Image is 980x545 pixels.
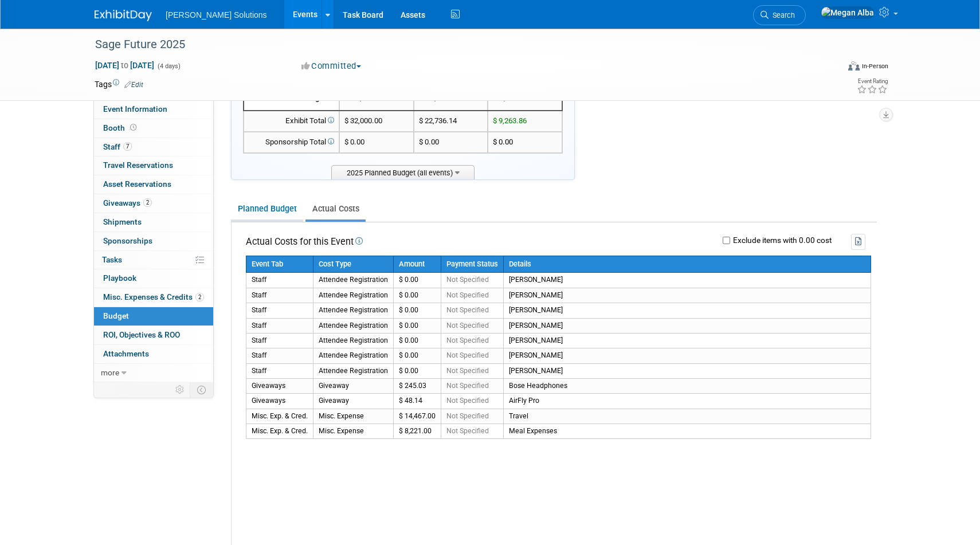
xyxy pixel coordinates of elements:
[504,424,871,439] td: Meal Expenses
[414,111,488,132] td: $ 22,736.14
[313,288,394,303] td: Attendee Registration
[313,378,394,393] td: Giveaway
[102,255,122,264] span: Tasks
[94,213,213,232] a: Shipments
[94,119,213,138] a: Booth
[504,394,871,409] td: AirFly Pro
[446,351,489,359] span: Not Specified
[246,234,363,249] td: Actual Costs for this Event
[394,288,441,303] td: $ 0.00
[446,367,489,375] span: Not Specified
[94,156,213,175] a: Travel Reservations
[446,336,489,344] span: Not Specified
[94,138,213,156] a: Staff7
[94,194,213,213] a: Giveaways2
[305,198,366,219] a: Actual Costs
[394,348,441,363] td: $ 0.00
[246,288,313,303] td: Staff
[769,11,795,19] span: Search
[195,293,204,301] span: 2
[103,330,180,339] span: ROI, Objectives & ROO
[103,311,129,320] span: Budget
[446,412,489,420] span: Not Specified
[857,79,888,84] div: Event Rating
[103,273,136,283] span: Playbook
[821,6,875,19] img: Megan Alba
[246,303,313,318] td: Staff
[249,137,334,148] div: Sponsorship Total
[246,256,313,273] th: Event Tab
[504,409,871,424] td: Travel
[446,382,489,390] span: Not Specified
[246,318,313,333] td: Staff
[394,318,441,333] td: $ 0.00
[91,34,821,55] div: Sage Future 2025
[504,256,871,273] th: Details
[394,303,441,318] td: $ 0.00
[94,269,213,288] a: Playbook
[313,256,394,273] th: Cost Type
[313,409,394,424] td: Misc. Expense
[394,378,441,393] td: $ 245.03
[313,333,394,348] td: Attendee Registration
[504,318,871,333] td: [PERSON_NAME]
[246,394,313,409] td: Giveaways
[770,60,888,77] div: Event Format
[249,116,334,127] div: Exhibit Total
[394,409,441,424] td: $ 14,467.00
[94,100,213,119] a: Event Information
[493,138,513,146] span: $ 0.00
[94,251,213,269] a: Tasks
[394,256,441,273] th: Amount
[103,160,173,170] span: Travel Reservations
[504,363,871,378] td: [PERSON_NAME]
[101,368,119,377] span: more
[446,276,489,284] span: Not Specified
[446,321,489,330] span: Not Specified
[94,326,213,344] a: ROI, Objectives & ROO
[394,363,441,378] td: $ 0.00
[394,333,441,348] td: $ 0.00
[166,10,267,19] span: [PERSON_NAME] Solutions
[861,62,888,70] div: In-Person
[394,394,441,409] td: $ 48.14
[103,292,204,301] span: Misc. Expenses & Credits
[95,10,152,21] img: ExhibitDay
[246,409,313,424] td: Misc. Exp. & Cred.
[95,60,155,70] span: [DATE] [DATE]
[94,175,213,194] a: Asset Reservations
[344,138,364,146] span: $ 0.00
[313,348,394,363] td: Attendee Registration
[313,273,394,288] td: Attendee Registration
[94,345,213,363] a: Attachments
[848,61,860,70] img: Format-Inperson.png
[297,60,366,72] button: Committed
[94,232,213,250] a: Sponsorships
[246,424,313,439] td: Misc. Exp. & Cred.
[103,349,149,358] span: Attachments
[504,273,871,288] td: [PERSON_NAME]
[123,142,132,151] span: 7
[94,364,213,382] a: more
[446,397,489,405] span: Not Specified
[504,288,871,303] td: [PERSON_NAME]
[103,198,152,207] span: Giveaways
[730,237,832,245] label: Exclude items with 0.00 cost
[103,123,139,132] span: Booth
[119,61,130,70] span: to
[143,198,152,207] span: 2
[753,5,806,25] a: Search
[313,363,394,378] td: Attendee Registration
[246,378,313,393] td: Giveaways
[103,217,142,226] span: Shipments
[394,273,441,288] td: $ 0.00
[94,307,213,326] a: Budget
[446,427,489,435] span: Not Specified
[504,303,871,318] td: [PERSON_NAME]
[313,303,394,318] td: Attendee Registration
[190,382,214,397] td: Toggle Event Tabs
[94,288,213,307] a: Misc. Expenses & Credits2
[170,382,190,397] td: Personalize Event Tab Strip
[313,424,394,439] td: Misc. Expense
[246,333,313,348] td: Staff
